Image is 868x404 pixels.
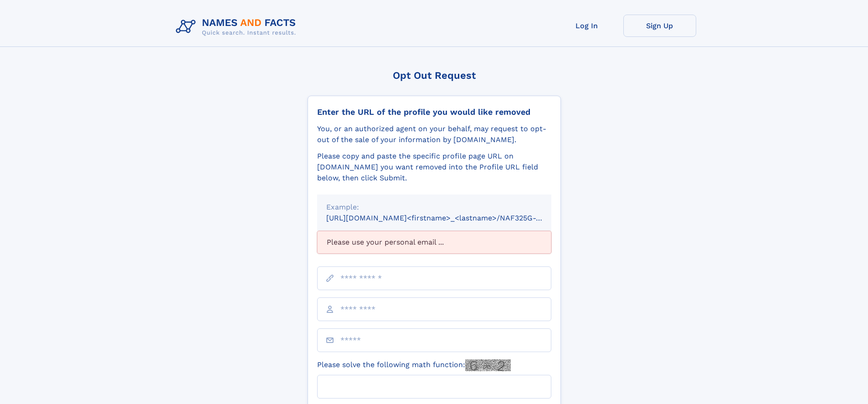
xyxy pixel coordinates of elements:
div: Please copy and paste the specific profile page URL on [DOMAIN_NAME] you want removed into the Pr... [317,151,551,184]
img: Logo Names and Facts [172,15,303,39]
label: Please solve the following math function: [317,359,511,371]
a: Sign Up [623,15,696,37]
div: Please use your personal email ... [317,231,551,254]
div: Opt Out Request [308,70,561,81]
div: You, or an authorized agent on your behalf, may request to opt-out of the sale of your informatio... [317,123,551,145]
div: Enter the URL of the profile you would like removed [317,107,551,117]
div: Example: [326,202,542,213]
small: [URL][DOMAIN_NAME]<firstname>_<lastname>/NAF325G-xxxxxxxx [326,214,569,222]
a: Log In [550,15,623,37]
